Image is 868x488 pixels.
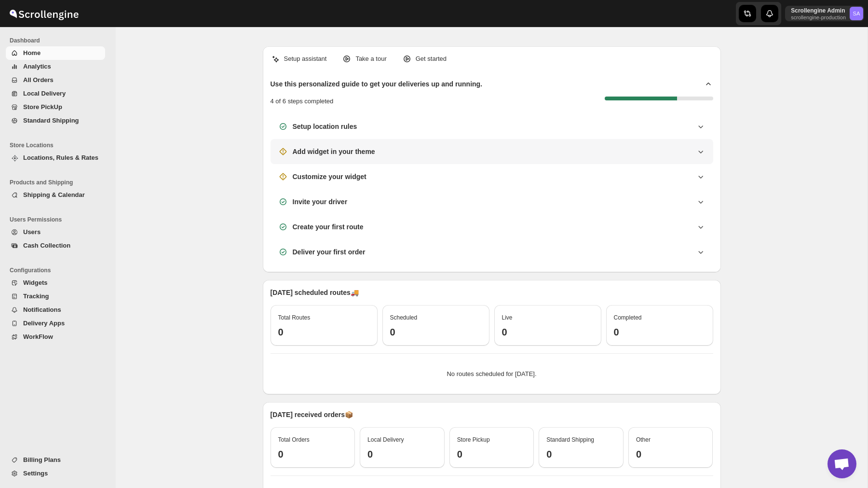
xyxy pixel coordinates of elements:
[614,326,705,338] h3: 0
[6,188,105,202] button: Shipping & Calendar
[10,179,109,186] span: Products and Shipping
[367,448,437,460] h3: 0
[278,448,348,460] h3: 0
[23,279,47,286] span: Widgets
[546,448,616,460] h3: 0
[6,303,105,317] button: Notifications
[6,453,105,467] button: Billing Plans
[278,326,370,338] h3: 0
[502,314,513,321] span: Live
[293,122,357,131] h3: Setup location rules
[271,410,713,419] p: [DATE] received orders 📦
[827,449,856,478] a: Open chat
[8,1,80,26] img: ScrollEngine
[6,225,105,239] button: Users
[23,456,61,463] span: Billing Plans
[271,97,334,106] p: 4 of 6 steps completed
[355,54,386,64] p: Take a tour
[293,222,364,232] h3: Create your first route
[6,290,105,303] button: Tracking
[502,326,594,338] h3: 0
[457,448,527,460] h3: 0
[23,63,51,70] span: Analytics
[293,147,375,156] h3: Add widget in your theme
[6,239,105,252] button: Cash Collection
[614,314,642,321] span: Completed
[636,436,651,443] span: Other
[23,117,79,124] span: Standard Shipping
[278,436,310,443] span: Total Orders
[23,242,70,249] span: Cash Collection
[457,436,490,443] span: Store Pickup
[293,172,366,181] h3: Customize your widget
[367,436,404,443] span: Local Delivery
[23,320,65,327] span: Delivery Apps
[6,151,105,165] button: Locations, Rules & Rates
[278,369,705,379] p: No routes scheduled for [DATE].
[23,470,48,477] span: Settings
[791,14,846,20] p: scrollengine-production
[10,37,109,44] span: Dashboard
[636,448,705,460] h3: 0
[416,54,447,64] p: Get started
[6,467,105,480] button: Settings
[23,293,49,300] span: Tracking
[785,6,864,21] button: User menu
[10,216,109,223] span: Users Permissions
[850,7,863,20] span: Scrollengine Admin
[853,11,860,16] text: SA
[293,197,348,207] h3: Invite your driver
[6,317,105,330] button: Delivery Apps
[6,276,105,290] button: Widgets
[6,46,105,60] button: Home
[23,306,61,313] span: Notifications
[390,314,418,321] span: Scheduled
[6,60,105,73] button: Analytics
[23,49,41,56] span: Home
[791,7,846,14] p: Scrollengine Admin
[284,54,327,64] p: Setup assistant
[23,154,98,161] span: Locations, Rules & Rates
[23,333,53,340] span: WorkFlow
[23,191,85,198] span: Shipping & Calendar
[271,288,713,297] p: [DATE] scheduled routes 🚚
[23,103,62,111] span: Store PickUp
[10,141,109,149] span: Store Locations
[10,266,109,274] span: Configurations
[390,326,482,338] h3: 0
[23,76,54,84] span: All Orders
[6,330,105,344] button: WorkFlow
[546,436,594,443] span: Standard Shipping
[293,247,366,257] h3: Deliver your first order
[278,314,311,321] span: Total Routes
[271,79,483,89] h2: Use this personalized guide to get your deliveries up and running.
[23,90,66,97] span: Local Delivery
[6,73,105,87] button: All Orders
[23,228,41,236] span: Users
